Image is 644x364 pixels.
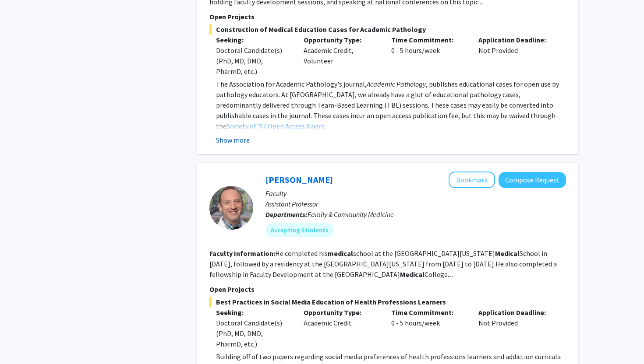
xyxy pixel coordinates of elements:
div: Doctoral Candidate(s) (PhD, MD, DMD, PharmD, etc.) [216,45,290,77]
p: Open Projects [209,284,566,294]
b: Departments: [265,210,308,219]
b: Faculty Information: [209,249,275,258]
p: Application Deadline: [478,307,553,318]
span: Family & Community Medicine [308,210,394,219]
b: Medical [495,249,520,258]
div: 0 - 5 hours/week [385,35,472,77]
button: Add Gregory Jaffe to Bookmarks [449,171,495,188]
div: Doctoral Candidate(s) (PhD, MD, DMD, PharmD, etc.) [216,318,290,349]
p: Seeking: [216,307,290,318]
fg-read-more: He completed his school at the [GEOGRAPHIC_DATA][US_STATE] School in [DATE], followed by a reside... [209,249,557,279]
em: Academic Pathology [367,80,426,88]
p: Assistant Professor [265,199,566,209]
div: Academic Credit, Volunteer [297,35,385,77]
b: Medical [400,270,425,279]
b: medical [328,249,353,258]
p: Open Projects [209,11,566,22]
iframe: Chat [7,325,37,357]
p: The Association for Academic Pathology's journal, , publishes educational cases for open use by p... [216,79,566,131]
mat-chip: Accepting Students [265,223,334,237]
p: Opportunity Type: [304,307,378,318]
p: Time Commitment: [391,35,466,45]
button: Show more [216,135,250,145]
span: Best Practices in Social Media Education of Health Professions Learners [209,297,566,307]
p: Seeking: [216,35,290,45]
button: Compose Request to Gregory Jaffe [499,172,566,188]
a: Society of '67 Open Access Award [226,122,325,130]
p: Opportunity Type: [304,35,378,45]
p: Application Deadline: [478,35,553,45]
div: Not Provided [472,35,559,77]
p: Time Commitment: [391,307,466,318]
a: [PERSON_NAME] [265,174,333,185]
span: Construction of Medical Education Cases for Academic Pathology [209,24,566,35]
div: Academic Credit [297,307,385,349]
div: Not Provided [472,307,559,349]
div: 0 - 5 hours/week [385,307,472,349]
p: Faculty [265,188,566,199]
